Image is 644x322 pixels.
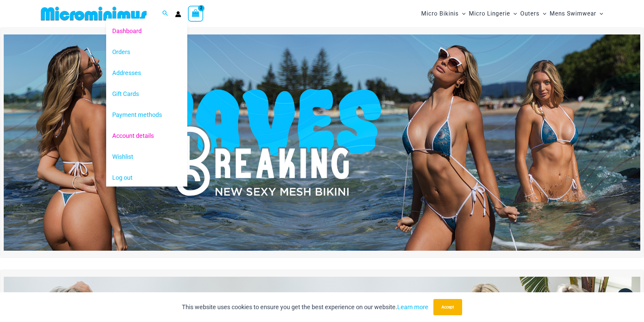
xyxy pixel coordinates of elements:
a: View Shopping Cart, 2 items [188,6,204,21]
nav: Site Navigation [419,2,606,25]
span: Menu Toggle [510,5,517,22]
p: This website uses cookies to ensure you get the best experience on our website. [182,302,428,312]
a: Mens SwimwearMenu ToggleMenu Toggle [548,3,605,24]
span: Micro Bikinis [421,5,459,22]
button: Accept [433,299,462,315]
a: Orders [106,41,187,62]
a: Addresses [106,63,187,83]
span: Menu Toggle [540,5,546,22]
span: Outers [520,5,540,22]
a: Gift Cards [106,83,187,104]
a: Payment methods [106,104,187,125]
a: Wishlist [106,146,187,167]
a: Micro LingerieMenu ToggleMenu Toggle [467,3,519,24]
a: Dashboard [106,20,187,41]
span: Mens Swimwear [550,5,596,22]
span: Menu Toggle [459,5,466,22]
img: MM SHOP LOGO FLAT [38,6,149,21]
a: Log out [106,167,187,188]
a: OutersMenu ToggleMenu Toggle [519,3,548,24]
span: Micro Lingerie [469,5,510,22]
a: Account icon link [175,11,181,17]
span: Menu Toggle [596,5,603,22]
a: Micro BikinisMenu ToggleMenu Toggle [420,3,467,24]
a: Search icon link [162,9,168,18]
a: Learn more [397,303,428,311]
a: Account details [106,125,187,146]
img: Waves Breaking Ocean Bikini Pack [4,34,640,251]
